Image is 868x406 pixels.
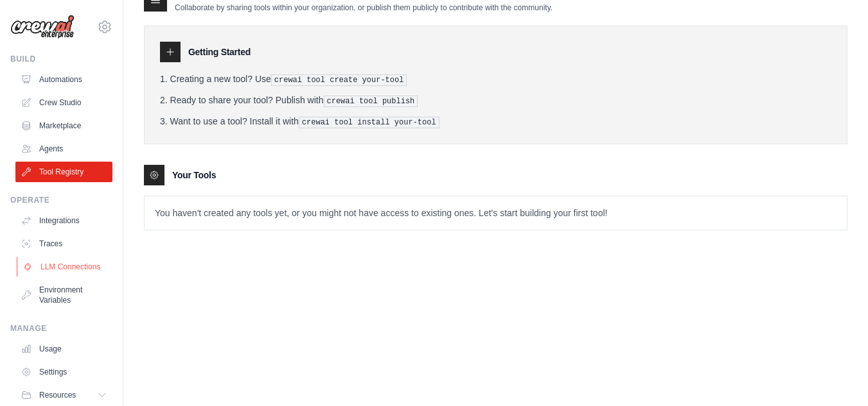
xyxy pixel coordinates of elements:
[160,115,831,128] li: Want to use a tool? Install it with
[175,3,553,13] p: Collaborate by sharing tools within your organization, or publish them publicly to contribute wit...
[15,385,112,405] button: Resources
[15,92,112,113] a: Crew Studio
[15,339,112,359] a: Usage
[15,233,112,254] a: Traces
[10,323,112,334] div: Manage
[324,96,418,107] pre: crewai tool publish
[160,72,831,86] li: Creating a new tool? Use
[15,362,112,382] a: Settings
[145,196,847,230] p: You haven't created any tools yet, or you might not have access to existing ones. Let's start bui...
[271,74,407,86] pre: crewai tool create your-tool
[15,69,112,90] a: Automations
[10,195,112,205] div: Operate
[15,280,112,310] a: Environment Variables
[39,390,76,400] span: Resources
[160,94,831,107] li: Ready to share your tool? Publish with
[17,257,114,277] a: LLM Connections
[15,210,112,231] a: Integrations
[15,139,112,159] a: Agents
[172,169,216,182] h3: Your Tools
[10,15,75,39] img: Logo
[15,115,112,136] a: Marketplace
[188,46,251,58] h3: Getting Started
[299,117,439,128] pre: crewai tool install your-tool
[15,162,112,182] a: Tool Registry
[10,54,112,64] div: Build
